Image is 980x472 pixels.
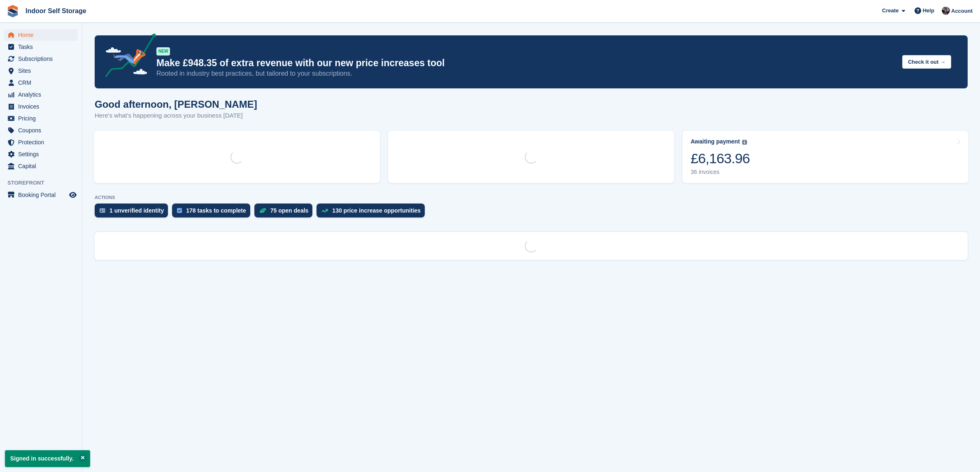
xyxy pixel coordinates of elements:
img: task-75834270c22a3079a89374b754ae025e5fb1db73e45f91037f5363f120a921f8.svg [177,208,182,213]
p: ACTIONS [95,195,968,200]
h1: Good afternoon, [PERSON_NAME] [95,99,257,110]
span: Tasks [18,41,68,53]
a: menu [4,53,78,65]
div: 130 price increase opportunities [332,207,421,214]
img: verify_identity-adf6edd0f0f0b5bbfe63781bf79b02c33cf7c696d77639b501bdc392416b5a36.svg [100,208,105,213]
span: Pricing [18,113,68,124]
a: 130 price increase opportunities [317,204,429,222]
div: 75 open deals [270,207,309,214]
a: menu [4,148,78,160]
span: Analytics [18,89,68,100]
span: Home [18,29,68,41]
div: 1 unverified identity [109,207,164,214]
a: Awaiting payment £6,163.96 36 invoices [682,131,968,183]
span: Storefront [7,179,82,187]
a: menu [4,113,78,124]
span: Account [951,7,973,15]
a: 178 tasks to complete [172,204,254,222]
a: menu [4,125,78,136]
a: menu [4,41,78,53]
span: CRM [18,77,68,88]
a: Indoor Self Storage [22,4,90,18]
a: menu [4,29,78,41]
img: price-adjustments-announcement-icon-8257ccfd72463d97f412b2fc003d46551f7dbcb40ab6d574587a9cd5c0d94... [98,33,156,80]
span: Invoices [18,101,68,112]
a: menu [4,137,78,148]
img: Sandra Pomeroy [942,7,950,15]
a: menu [4,189,78,201]
span: Help [923,7,934,15]
span: Sites [18,65,68,76]
p: Signed in successfully. [5,450,90,467]
a: Preview store [68,190,78,200]
a: 1 unverified identity [95,204,172,222]
a: menu [4,101,78,112]
img: stora-icon-8386f47178a22dfd0bd8f6a31ec36ba5ce8667c1dd55bd0f319d3a0aa187defe.svg [7,5,19,17]
p: Rooted in industry best practices, but tailored to your subscriptions. [156,69,896,78]
a: menu [4,77,78,88]
button: Check it out → [902,55,951,69]
a: menu [4,65,78,76]
span: Booking Portal [18,189,68,201]
a: menu [4,160,78,172]
span: Coupons [18,125,68,136]
span: Capital [18,160,68,172]
span: Protection [18,137,68,148]
div: Awaiting payment [691,138,740,145]
img: price_increase_opportunities-93ffe204e8149a01c8c9dc8f82e8f89637d9d84a8eef4429ea346261dce0b2c0.svg [321,209,328,213]
div: 36 invoices [691,169,750,176]
a: 75 open deals [254,204,317,222]
div: 178 tasks to complete [186,207,246,214]
span: Create [882,7,899,15]
p: Here's what's happening across your business [DATE] [95,111,257,120]
img: deal-1b604bf984904fb50ccaf53a9ad4b4a5d6e5aea283cecdc64d6e3604feb123c2.svg [259,208,266,213]
div: £6,163.96 [691,150,750,167]
div: NEW [156,47,170,56]
span: Settings [18,148,68,160]
a: menu [4,89,78,100]
img: icon-info-grey-7440780725fd019a000dd9b08b2336e03edf1995a4989e88bcd33f0948082b44.svg [742,140,747,145]
p: Make £948.35 of extra revenue with our new price increases tool [156,57,896,69]
span: Subscriptions [18,53,68,65]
